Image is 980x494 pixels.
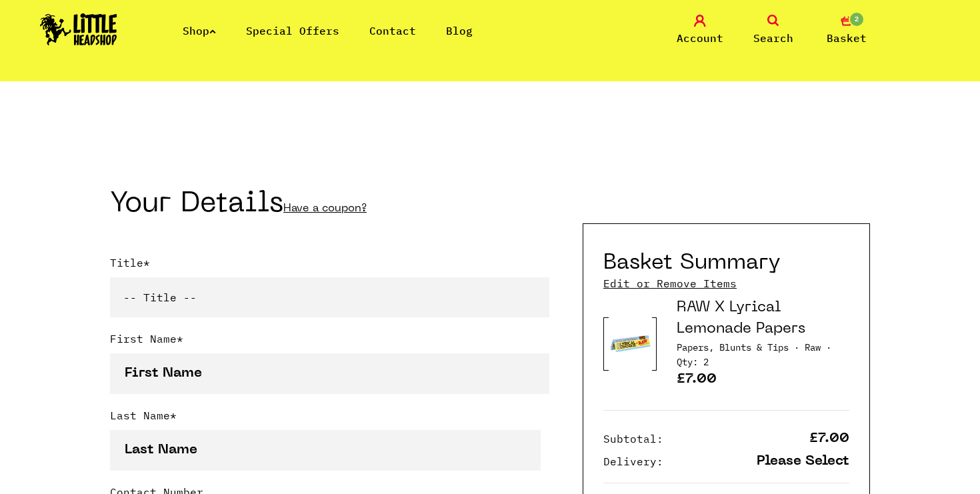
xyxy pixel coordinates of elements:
[753,30,793,46] span: Search
[40,13,117,45] img: Little Head Shop Logo
[609,317,652,371] img: Product
[827,30,867,46] span: Basket
[110,407,549,430] label: Last Name
[813,15,880,46] a: 2 Basket
[446,24,473,37] a: Blog
[183,24,216,37] a: Shop
[757,455,849,469] p: Please Select
[110,192,549,221] h2: Your Details
[677,373,849,390] p: £7.00
[110,353,549,394] input: First Name
[677,30,723,46] span: Account
[805,341,831,353] span: Brand
[677,356,709,368] span: Quantity
[110,255,549,277] label: Title
[110,331,549,353] label: First Name
[677,341,799,353] span: Category
[740,15,807,46] a: Search
[809,432,849,446] p: £7.00
[677,301,805,336] a: RAW X Lyrical Lemonade Papers
[369,24,416,37] a: Contact
[110,430,541,471] input: Last Name
[246,24,339,37] a: Special Offers
[603,276,737,291] a: Edit or Remove Items
[849,11,865,27] span: 2
[603,453,663,469] p: Delivery:
[283,203,367,214] a: Have a coupon?
[603,251,781,276] h2: Basket Summary
[603,431,663,447] p: Subtotal:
